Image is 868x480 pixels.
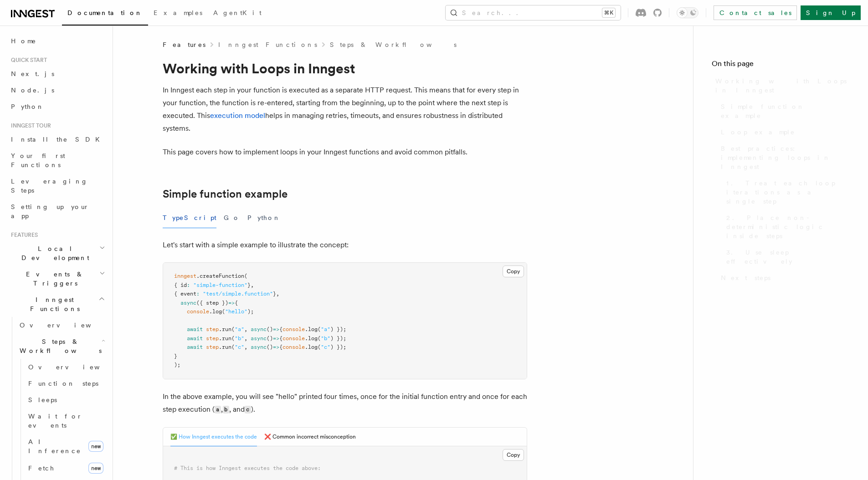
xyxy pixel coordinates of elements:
a: Steps & Workflows [330,40,457,49]
span: step [206,326,219,332]
h1: Working with Loops in Inngest [163,60,527,77]
span: } [174,353,177,359]
span: Steps & Workflows [16,337,102,355]
span: Overview [20,322,113,329]
span: console [282,335,305,342]
span: "b" [321,335,330,342]
a: Your first Functions [7,148,107,173]
a: Leveraging Steps [7,173,107,199]
span: "test/simple.function" [203,291,273,297]
span: ( [318,335,321,342]
span: } [273,291,276,297]
span: => [228,300,235,306]
span: Install the SDK [11,136,105,143]
a: Sleeps [25,392,107,408]
span: ) }); [330,344,346,350]
span: , [244,326,247,332]
a: AgentKit [208,3,267,25]
span: AI Inference [28,438,81,454]
a: 1. Treat each loop iterations as a single step [723,175,850,209]
span: .log [209,308,222,315]
button: Events & Triggers [7,266,107,291]
button: Go [224,208,240,228]
span: ); [174,362,180,368]
span: () [267,326,273,332]
span: Home [11,36,36,46]
button: Steps & Workflows [16,333,107,359]
span: () [267,344,273,350]
span: : [196,291,200,297]
span: ( [318,344,321,350]
span: Examples [154,9,202,16]
a: Fetchnew [25,459,107,477]
a: Python [7,98,107,115]
span: Sleeps [28,396,57,403]
span: Local Development [7,244,99,262]
span: .createFunction [196,273,244,279]
span: .log [305,326,318,332]
button: ✅ How Inngest executes the code [170,428,257,446]
span: await [187,326,203,332]
span: ( [231,326,235,332]
span: Events & Triggers [7,270,99,288]
a: Working with Loops in Inngest [712,73,850,98]
span: ); [247,308,254,315]
a: execution model [210,111,265,120]
span: ({ step }) [196,300,228,306]
a: Documentation [62,3,148,26]
a: Sign Up [801,5,861,20]
a: Best practices: implementing loops in Inngest [717,140,850,175]
span: AgentKit [213,9,262,16]
span: ( [231,335,235,342]
button: Python [247,208,281,228]
span: Quick start [7,56,47,64]
span: await [187,344,203,350]
a: AI Inferencenew [25,434,107,459]
span: : [187,282,190,288]
span: => [273,335,279,342]
span: "c" [321,344,330,350]
button: Copy [503,449,524,461]
span: Features [163,40,205,49]
h4: On this page [712,58,850,73]
p: This page covers how to implement loops in your Inngest functions and avoid common pitfalls. [163,146,527,158]
span: inngest [174,273,196,279]
a: Simple function example [163,188,288,200]
span: , [251,282,254,288]
span: await [187,335,203,342]
code: c [245,406,251,414]
kbd: ⌘K [602,8,615,17]
span: Python [11,103,44,110]
span: async [180,300,196,306]
span: , [244,344,247,350]
span: async [251,344,267,350]
span: Next steps [721,273,770,282]
span: .run [219,344,231,350]
a: Contact sales [714,5,797,20]
span: { id [174,282,187,288]
span: ) }); [330,326,346,332]
span: , [244,335,247,342]
a: Loop example [717,124,850,140]
span: ( [244,273,247,279]
span: "a" [321,326,330,332]
span: console [187,308,209,315]
span: { [279,344,282,350]
span: { [235,300,238,306]
span: step [206,335,219,342]
a: Overview [25,359,107,375]
span: Features [7,231,38,239]
span: ( [318,326,321,332]
span: () [267,335,273,342]
span: 2. Place non-deterministic logic inside steps [726,213,850,240]
span: ) }); [330,335,346,342]
span: Inngest Functions [7,295,98,313]
span: , [276,291,279,297]
button: Search...⌘K [446,5,621,20]
span: Node.js [11,87,54,94]
button: Inngest Functions [7,291,107,317]
span: Inngest tour [7,122,51,129]
span: new [88,463,103,474]
span: 1. Treat each loop iterations as a single step [726,179,850,206]
span: .run [219,335,231,342]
